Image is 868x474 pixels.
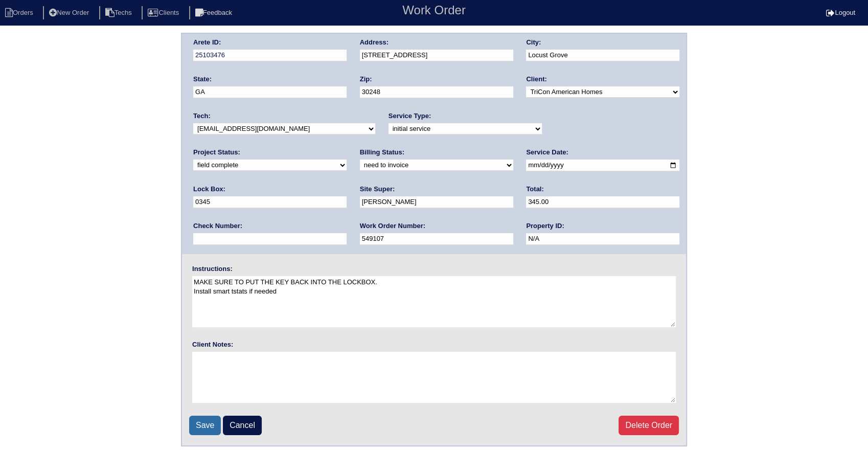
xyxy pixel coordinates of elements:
a: New Order [43,9,97,16]
label: Check Number: [193,221,242,231]
label: Client Notes: [192,340,233,349]
label: Lock Box: [193,185,225,194]
label: Site Super: [360,185,395,194]
li: New Order [43,6,97,20]
label: Service Date: [526,148,568,157]
li: Feedback [189,6,240,20]
label: Property ID: [526,221,564,231]
a: Logout [826,9,855,16]
a: Cancel [223,416,262,435]
label: Arete ID: [193,38,221,47]
input: Save [189,416,221,435]
label: Address: [360,38,389,47]
label: Service Type: [389,111,431,121]
label: Project Status: [193,148,240,157]
label: State: [193,75,212,84]
a: Clients [142,9,187,16]
textarea: MAKE SURE TO PUT THE KEY BACK INTO THE LOCKBOX. Install smart tstats if needed [192,276,676,327]
li: Techs [99,6,140,20]
input: Enter a location [360,50,513,61]
label: Billing Status: [360,148,404,157]
a: Delete Order [619,416,679,435]
li: Clients [142,6,187,20]
label: Total: [526,185,543,194]
label: Instructions: [192,264,233,274]
a: Techs [99,9,140,16]
label: Client: [526,75,546,84]
label: Work Order Number: [360,221,425,231]
label: Zip: [360,75,372,84]
label: City: [526,38,541,47]
label: Tech: [193,111,211,121]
